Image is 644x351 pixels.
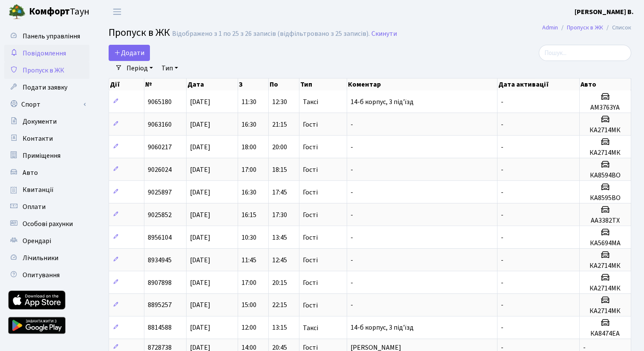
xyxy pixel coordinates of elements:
[272,323,287,333] span: 13:15
[241,233,256,242] span: 10:30
[303,144,318,151] span: Гості
[23,168,38,177] span: Авто
[109,25,170,40] span: Пропуск в ЖК
[501,142,503,152] span: -
[23,117,57,126] span: Документи
[148,323,172,333] span: 8814588
[241,210,256,220] span: 16:15
[190,301,210,310] span: [DATE]
[123,61,156,75] a: Період
[272,278,287,287] span: 20:15
[148,97,172,107] span: 9065180
[351,142,353,152] span: -
[241,120,256,129] span: 16:30
[190,323,210,333] span: [DATE]
[272,210,287,220] span: 17:30
[303,166,318,173] span: Гості
[23,49,66,58] span: Повідомлення
[4,96,89,113] a: Спорт
[148,301,172,310] span: 8895257
[4,164,89,181] a: Авто
[583,194,627,202] h5: КА8595ВО
[23,83,67,92] span: Подати заявку
[583,171,627,180] h5: КА8594ВО
[23,202,46,212] span: Оплати
[148,255,172,265] span: 8934945
[4,28,89,45] a: Панель управління
[539,45,631,61] input: Пошук...
[4,267,89,284] a: Опитування
[4,232,89,249] a: Орендарі
[303,257,318,264] span: Гості
[241,97,256,107] span: 11:30
[272,233,287,242] span: 13:45
[241,255,256,265] span: 11:45
[190,120,210,129] span: [DATE]
[583,330,627,338] h5: КА8474ЕА
[269,78,299,90] th: По
[272,142,287,152] span: 20:00
[303,344,318,351] span: Гості
[241,301,256,310] span: 15:00
[567,23,603,32] a: Пропуск в ЖК
[148,278,172,287] span: 8907898
[299,78,347,90] th: Тип
[501,233,503,242] span: -
[501,278,503,287] span: -
[272,188,287,197] span: 17:45
[23,32,80,41] span: Панель управління
[241,323,256,333] span: 12:00
[23,270,60,280] span: Опитування
[351,120,353,129] span: -
[29,5,70,18] b: Комфорт
[303,302,318,309] span: Гості
[241,188,256,197] span: 16:30
[148,142,172,152] span: 9060217
[272,165,287,174] span: 18:15
[351,210,353,220] span: -
[190,165,210,174] span: [DATE]
[23,151,60,160] span: Приміщення
[583,104,627,112] h5: AM3763YA
[4,79,89,96] a: Подати заявку
[114,48,144,58] span: Додати
[303,212,318,218] span: Гості
[4,62,89,79] a: Пропуск в ЖК
[583,307,627,315] h5: КА2714МК
[351,278,353,287] span: -
[351,323,414,333] span: 14-б корпус, 3 під'їзд
[23,66,64,75] span: Пропуск в ЖК
[241,142,256,152] span: 18:00
[4,113,89,130] a: Документи
[190,255,210,265] span: [DATE]
[190,97,210,107] span: [DATE]
[583,149,627,157] h5: КА2714МК
[190,210,210,220] span: [DATE]
[575,7,634,17] a: [PERSON_NAME] В.
[4,215,89,232] a: Особові рахунки
[109,78,144,90] th: Дії
[351,188,353,197] span: -
[187,78,238,90] th: Дата
[158,61,181,75] a: Тип
[303,325,318,331] span: Таксі
[23,236,51,246] span: Орендарі
[501,301,503,310] span: -
[542,23,558,32] a: Admin
[529,19,644,37] nav: breadcrumb
[583,284,627,293] h5: КА2714МК
[371,30,397,38] a: Скинути
[303,99,318,105] span: Таксі
[501,120,503,129] span: -
[4,181,89,198] a: Квитанції
[501,255,503,265] span: -
[148,233,172,242] span: 8956104
[501,323,503,333] span: -
[241,165,256,174] span: 17:00
[23,219,73,229] span: Особові рахунки
[580,78,631,90] th: Авто
[501,210,503,220] span: -
[583,262,627,270] h5: КА2714МК
[29,5,89,19] span: Таун
[351,97,414,107] span: 14-б корпус, 3 під'їзд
